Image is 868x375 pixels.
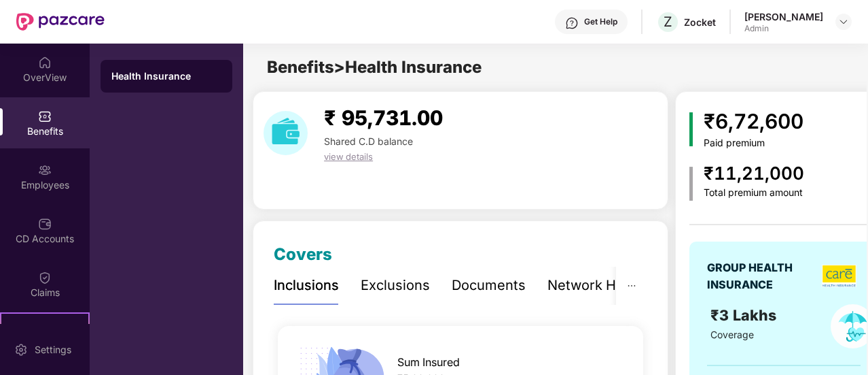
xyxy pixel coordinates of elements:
[547,275,666,296] div: Network Hospitals
[16,13,105,31] img: New Pazcare Logo
[565,16,579,30] img: svg+xml;base64,PHN2ZyBpZD0iSGVscC0zMngzMiIgeG1sbnM9Imh0dHA6Ly93d3cudzMub3JnLzIwMDAvc3ZnIiB3aWR0aD...
[704,137,803,149] div: Paid premium
[584,16,617,27] div: Get Help
[744,23,823,34] div: Admin
[324,135,413,147] span: Shared C.D balance
[664,14,672,30] span: Z
[710,329,754,340] span: Coverage
[707,259,817,293] div: GROUP HEALTH INSURANCE
[838,16,849,27] img: svg+xml;base64,PHN2ZyBpZD0iRHJvcGRvd24tMzJ4MzIiIHhtbG5zPSJodHRwOi8vd3d3LnczLm9yZy8yMDAwL3N2ZyIgd2...
[38,271,52,284] img: svg+xml;base64,PHN2ZyBpZD0iQ2xhaW0iIHhtbG5zPSJodHRwOi8vd3d3LnczLm9yZy8yMDAwL3N2ZyIgd2lkdGg9IjIwIi...
[324,151,373,162] span: view details
[616,267,647,304] button: ellipsis
[689,167,693,201] img: icon
[38,56,52,69] img: svg+xml;base64,PHN2ZyBpZD0iSG9tZSIgeG1sbnM9Imh0dHA6Ly93d3cudzMub3JnLzIwMDAvc3ZnIiB3aWR0aD0iMjAiIG...
[274,244,332,264] span: Covers
[31,343,75,357] div: Settings
[38,217,52,231] img: svg+xml;base64,PHN2ZyBpZD0iQ0RfQWNjb3VudHMiIGRhdGEtbmFtZT0iQ0QgQWNjb3VudHMiIHhtbG5zPSJodHRwOi8vd3...
[264,111,308,155] img: download
[704,187,804,199] div: Total premium amount
[38,110,52,123] img: svg+xml;base64,PHN2ZyBpZD0iQmVuZWZpdHMiIHhtbG5zPSJodHRwOi8vd3d3LnczLm9yZy8yMDAwL3N2ZyIgd2lkdGg9Ij...
[397,354,460,371] span: Sum Insured
[361,275,430,296] div: Exclusions
[744,10,823,23] div: [PERSON_NAME]
[274,275,339,296] div: Inclusions
[689,112,693,146] img: icon
[111,69,221,83] div: Health Insurance
[684,16,716,29] div: Zocket
[267,57,482,77] span: Benefits > Health Insurance
[627,281,636,291] span: ellipsis
[324,105,443,130] span: ₹ 95,731.00
[14,343,28,357] img: svg+xml;base64,PHN2ZyBpZD0iU2V0dGluZy0yMHgyMCIgeG1sbnM9Imh0dHA6Ly93d3cudzMub3JnLzIwMDAvc3ZnIiB3aW...
[452,275,526,296] div: Documents
[704,105,803,137] div: ₹6,72,600
[38,163,52,177] img: svg+xml;base64,PHN2ZyBpZD0iRW1wbG95ZWVzIiB4bWxucz0iaHR0cDovL3d3dy53My5vcmcvMjAwMC9zdmciIHdpZHRoPS...
[822,265,856,287] img: insurerLogo
[710,306,780,324] span: ₹3 Lakhs
[704,160,804,188] div: ₹11,21,000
